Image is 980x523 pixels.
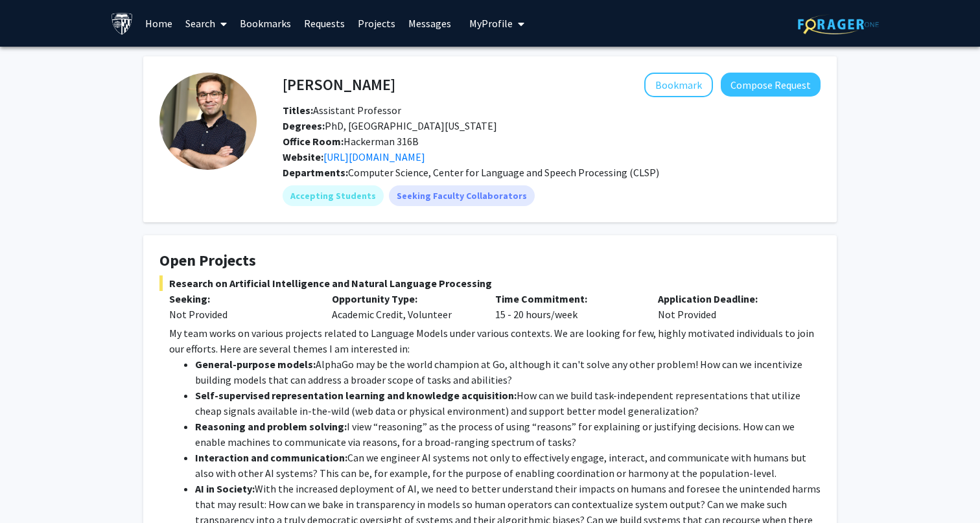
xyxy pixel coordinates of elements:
li: AlphaGo may be the world champion at Go, although it can't solve any other problem! How can we in... [195,356,821,388]
a: Home [139,1,179,46]
div: Not Provided [648,291,811,322]
a: Projects [351,1,402,46]
b: Website: [283,150,323,163]
a: Bookmarks [233,1,297,46]
span: Computer Science, Center for Language and Speech Processing (CLSP) [348,166,659,179]
iframe: Chat [10,465,55,513]
h4: [PERSON_NAME] [283,73,395,97]
mat-chip: Accepting Students [283,185,384,206]
p: Opportunity Type: [332,291,475,307]
a: Search [179,1,233,46]
span: My Profile [469,17,513,30]
b: Degrees: [283,119,325,132]
p: My team works on various projects related to Language Models under various contexts. We are looki... [169,325,821,356]
button: Add Daniel Khashabi to Bookmarks [644,73,713,97]
div: 15 - 20 hours/week [485,291,648,322]
h4: Open Projects [159,251,821,270]
b: Office Room: [283,135,344,148]
strong: General-purpose models: [195,358,316,371]
li: I view “reasoning” as the process of using “reasons” for explaining or justifying decisions. How ... [195,419,821,450]
p: Time Commitment: [495,291,638,307]
img: ForagerOne Logo [798,14,879,34]
div: Not Provided [169,307,312,322]
span: PhD, [GEOGRAPHIC_DATA][US_STATE] [283,119,497,132]
strong: Interaction and communication: [195,451,347,464]
p: Application Deadline: [658,291,801,307]
a: Opens in a new tab [323,150,425,163]
strong: Self-supervised representation learning and knowledge acquisition: [195,389,517,402]
img: Profile Picture [159,73,257,170]
b: Departments: [283,166,348,179]
span: Assistant Professor [283,104,401,117]
strong: AI in Society: [195,482,255,495]
a: Requests [297,1,351,46]
img: Johns Hopkins University Logo [111,12,134,35]
span: Research on Artificial Intelligence and Natural Language Processing [159,275,821,291]
strong: Reasoning and problem solving: [195,420,347,433]
li: How can we build task-independent representations that utilize cheap signals available in-the-wil... [195,388,821,419]
a: Messages [402,1,458,46]
div: Academic Credit, Volunteer [322,291,485,322]
p: Seeking: [169,291,312,307]
li: Can we engineer AI systems not only to effectively engage, interact, and communicate with humans ... [195,450,821,481]
button: Compose Request to Daniel Khashabi [721,73,821,97]
mat-chip: Seeking Faculty Collaborators [389,185,535,206]
b: Titles: [283,104,313,117]
span: Hackerman 316B [283,135,419,148]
